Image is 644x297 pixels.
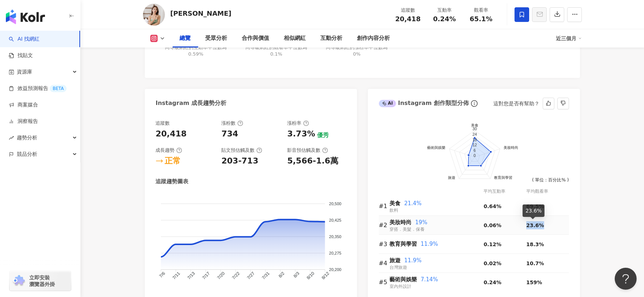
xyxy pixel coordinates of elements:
text: 0 [473,153,475,158]
span: 立即安裝 瀏覽器外掛 [29,274,55,287]
text: 美妝時尚 [504,146,518,150]
span: 18.3% [526,241,544,247]
tspan: 20,200 [329,267,341,271]
span: 競品分析 [17,146,37,162]
tspan: 7/6 [158,271,166,279]
tspan: 8/3 [292,271,300,279]
text: 6 [473,148,475,153]
a: 找貼文 [9,52,33,59]
div: 創作內容分析 [357,34,390,43]
div: 追蹤數 [394,7,422,14]
span: 7.14% [421,276,438,283]
span: 11.9% [421,241,438,247]
div: 觀看率 [467,7,495,14]
div: 受眾分析 [206,34,227,43]
div: #4 [379,259,390,268]
tspan: 7/20 [216,271,226,281]
tspan: 20,350 [329,234,341,238]
span: dislike [561,101,566,106]
div: 漲粉率 [287,120,309,127]
span: 藝術與娛樂 [390,276,417,283]
div: 漲粉數 [222,120,243,127]
a: 洞察報告 [9,118,38,125]
tspan: 7/27 [246,271,256,281]
div: 同等級網紅的漲粉率中位數為 [325,44,389,57]
tspan: 20,500 [329,201,341,206]
div: 平均互動率 [484,188,526,195]
span: 室內外設計 [390,284,412,289]
a: chrome extension立即安裝 瀏覽器外掛 [10,271,71,291]
tspan: 8/10 [305,271,315,281]
span: 資源庫 [17,64,32,80]
text: 18 [472,137,477,142]
div: 3.73% [287,128,315,140]
a: 效益預測報告BETA [9,85,67,92]
span: 0.24% [433,15,456,23]
tspan: 20,275 [329,251,341,255]
div: 追蹤數 [156,120,170,127]
div: [PERSON_NAME] [170,9,231,18]
text: 旅遊 [448,175,455,179]
div: 相似網紅 [284,34,306,43]
text: 藝術與娛樂 [427,146,445,150]
span: 10.7% [526,260,544,266]
span: 旅遊 [390,257,401,264]
tspan: 7/13 [186,271,196,281]
div: 近三個月 [556,33,582,44]
span: 69.5% [526,203,544,209]
span: rise [9,135,14,140]
div: 互動率 [431,7,459,14]
div: 203-713 [222,155,259,167]
span: 台灣旅遊 [390,265,407,270]
div: 追蹤趨勢圖表 [156,178,189,185]
tspan: 7/11 [171,271,181,281]
span: like [546,101,551,106]
a: searchAI 找網紅 [9,35,39,43]
span: 0.59% [188,51,203,57]
tspan: 7/17 [201,271,211,281]
img: chrome extension [12,275,26,287]
span: 159% [526,279,542,285]
span: info-circle [470,99,479,108]
iframe: Help Scout Beacon - Open [615,268,637,290]
span: 19% [415,219,427,226]
div: 成長趨勢 [156,147,182,154]
div: 貼文預估觸及數 [222,147,262,154]
text: 教育與學習 [494,175,512,179]
span: 趨勢分析 [17,129,37,146]
tspan: 8/2 [277,271,285,279]
text: 美食 [471,123,478,127]
span: 美妝時尚 [390,219,412,226]
div: Instagram 創作類型分佈 [379,99,469,107]
div: 總覽 [180,34,191,43]
div: #2 [379,221,390,230]
text: 30 [472,127,477,131]
div: #1 [379,202,390,211]
span: 20,418 [395,15,421,23]
span: 0.64% [484,203,502,209]
span: 11.9% [404,257,422,264]
div: 優秀 [317,131,329,139]
span: 0.02% [484,260,502,266]
img: logo [6,10,45,24]
span: 穿搭．美髮．保養 [390,227,425,232]
div: 影音預估觸及數 [287,147,328,154]
text: 24 [472,132,477,136]
tspan: 20,425 [329,218,341,222]
text: 12 [472,143,477,147]
tspan: 7/31 [261,271,271,281]
div: #5 [379,278,390,287]
div: 5,566-1.6萬 [287,155,339,167]
span: 教育與學習 [390,241,417,247]
div: 同等級網紅的互動率中位數為 [164,44,228,57]
span: 0% [353,51,361,57]
tspan: 7/22 [231,271,241,281]
div: Instagram 成長趨勢分析 [156,99,227,107]
div: 20,418 [156,128,187,140]
div: 正常 [165,155,181,167]
tspan: 8/12 [320,271,330,281]
span: 21.4% [404,200,422,207]
img: KOL Avatar [143,4,165,26]
span: 0.1% [270,51,282,57]
span: 美食 [390,200,401,207]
